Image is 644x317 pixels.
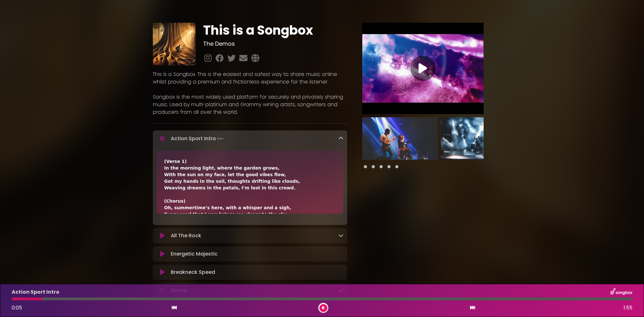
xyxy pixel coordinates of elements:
p: Energetic Majestic [171,250,218,258]
p: Action Sport Intro [12,288,59,296]
img: aCQhYPbzQtmD8pIHw81E [153,23,196,66]
p: Action Sport Intro [171,134,225,143]
img: Video Thumbnail [362,23,484,114]
img: songbox-logo-white.png [610,288,632,296]
img: VGKDuGESIqn1OmxWBYqA [362,117,438,160]
p: All The Rock [171,232,201,239]
span: 0:05 [12,304,22,311]
p: This is a Songbox. This is the easiest and safest way to share music online whilst providing a pr... [153,71,347,86]
p: Songbox is the most widely used platform for securely and privately sharing music. Used by multi-... [153,93,347,116]
h1: This is a Songbox [203,23,347,38]
span: 1:55 [624,304,632,312]
img: 5SBxY6KGTbm7tdT8d3UB [441,117,516,160]
p: Breakneck Speed [171,268,215,276]
img: waveform4.gif [216,134,225,143]
h3: The Demos [203,40,347,47]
